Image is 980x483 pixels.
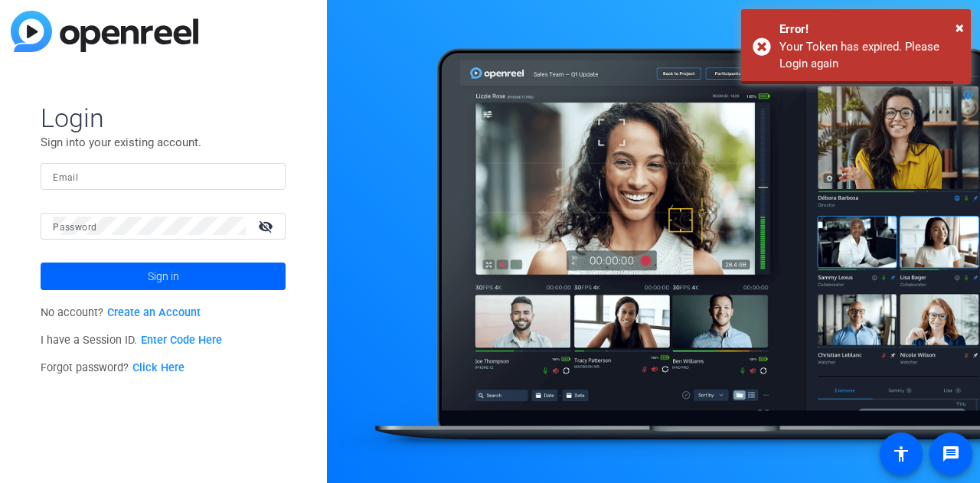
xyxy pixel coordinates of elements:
[11,11,198,52] img: blue-gradient.svg
[41,263,286,290] button: Sign in
[955,18,964,37] span: ×
[41,334,222,347] span: I have a Session ID.
[41,361,185,374] span: Forgot password?
[53,222,96,233] mat-label: Password
[41,102,286,134] span: Login
[53,172,78,183] mat-label: Email
[148,257,179,295] span: Sign in
[779,21,959,38] div: Error!
[955,16,964,39] button: Close
[249,215,286,237] mat-icon: visibility_off
[779,38,959,73] div: Your Token has expired. Please Login again
[942,445,960,463] mat-icon: message
[107,306,201,319] a: Create an Account
[41,306,201,319] span: No account?
[132,361,185,374] a: Click Here
[41,134,286,151] p: Sign into your existing account.
[892,445,910,463] mat-icon: accessibility
[53,167,273,185] input: Enter Email Address
[141,334,222,347] a: Enter Code Here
